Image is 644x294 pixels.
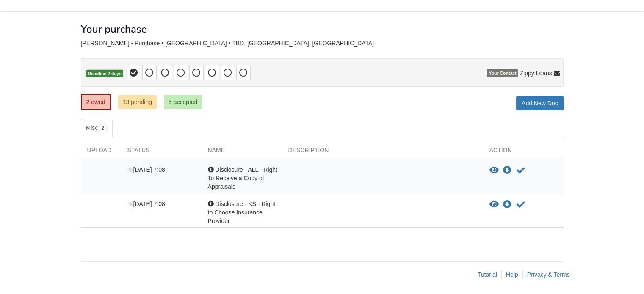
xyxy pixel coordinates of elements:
[121,146,202,159] div: Status
[127,166,165,173] span: [DATE] 7:08
[208,201,275,224] span: Disclosure - KS - Right to Choose Insurance Provider
[118,95,157,109] a: 13 pending
[503,167,511,174] a: Download Disclosure - ALL - Right To Receive a Copy of Appraisals
[516,165,526,176] button: Acknowledge receipt of document
[81,40,564,47] div: [PERSON_NAME] - Purchase • [GEOGRAPHIC_DATA] • TBD, [GEOGRAPHIC_DATA], [GEOGRAPHIC_DATA]
[516,200,526,210] button: Acknowledge receipt of document
[516,96,564,110] a: Add New Doc
[520,69,552,77] span: Zippy Loans
[483,146,564,159] div: Action
[489,166,499,175] button: View Disclosure - ALL - Right To Receive a Copy of Appraisals
[489,201,499,209] button: View Disclosure - KS - Right to Choose Insurance Provider
[527,271,570,278] a: Privacy & Terms
[81,119,113,137] a: Misc
[81,94,111,110] a: 2 owed
[98,124,108,132] span: 2
[506,271,518,278] a: Help
[164,95,202,109] a: 5 accepted
[81,146,121,159] div: Upload
[478,271,497,278] a: Tutorial
[282,146,483,159] div: Description
[86,70,123,78] span: Deadline 2 days
[127,201,165,207] span: [DATE] 7:08
[202,146,282,159] div: Name
[81,24,147,35] h1: Your purchase
[487,69,518,77] span: Your Contact
[503,201,511,208] a: Download Disclosure - KS - Right to Choose Insurance Provider
[208,166,277,190] span: Disclosure - ALL - Right To Receive a Copy of Appraisals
